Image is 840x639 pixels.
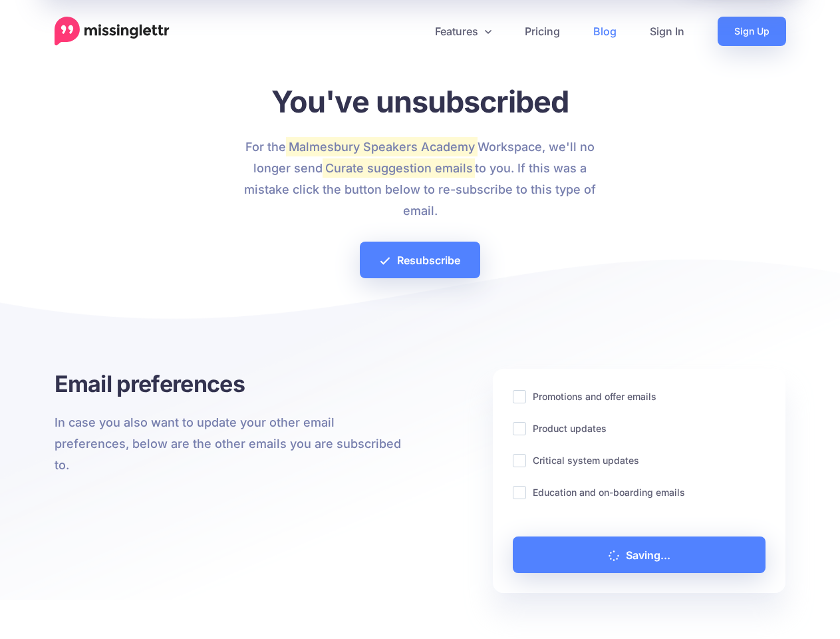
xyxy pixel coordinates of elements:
[232,83,608,120] h1: You've unsubscribed
[533,453,639,468] label: Critical system updates
[533,421,607,436] label: Product updates
[418,17,508,46] a: Features
[577,17,633,46] a: Blog
[718,17,786,46] a: Sign Up
[533,389,656,404] label: Promotions and offer emails
[508,17,577,46] a: Pricing
[323,158,475,177] mark: Curate suggestion emails
[55,412,410,476] p: In case you also want to update your other email preferences, below are the other emails you are ...
[55,369,410,399] h3: Email preferences
[286,137,477,156] mark: Malmesbury Speakers Academy
[633,17,701,46] a: Sign In
[232,136,608,222] p: For the Workspace, we'll no longer send to you. If this was a mistake click the button below to r...
[360,242,480,278] a: Resubscribe
[513,536,766,573] a: Saving...
[533,485,685,500] label: Education and on-boarding emails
